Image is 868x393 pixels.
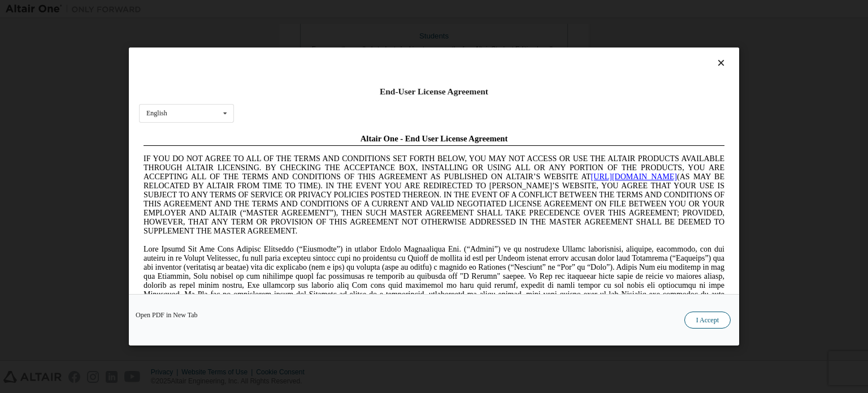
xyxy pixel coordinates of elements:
a: Open PDF in New Tab [136,312,198,318]
span: Lore Ipsumd Sit Ame Cons Adipisc Elitseddo (“Eiusmodte”) in utlabor Etdolo Magnaaliqua Eni. (“Adm... [5,115,585,196]
a: [URL][DOMAIN_NAME] [452,43,538,51]
button: I Accept [684,312,731,329]
span: IF YOU DO NOT AGREE TO ALL OF THE TERMS AND CONDITIONS SET FORTH BELOW, YOU MAY NOT ACCESS OR USE... [5,25,585,106]
div: English [146,110,167,116]
span: Altair One - End User License Agreement [222,5,369,14]
div: End-User License Agreement [139,86,729,97]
